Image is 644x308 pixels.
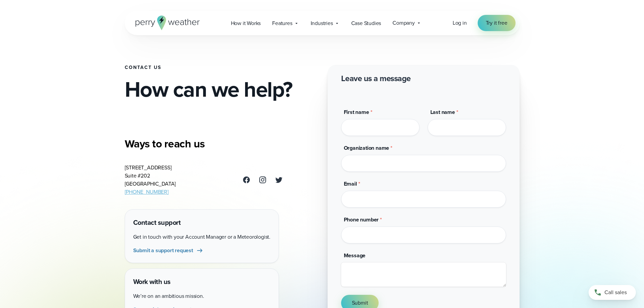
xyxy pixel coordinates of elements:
span: Call sales [604,288,627,297]
a: Try it free [478,15,516,31]
span: First name [344,108,369,116]
span: Submit a support request [133,246,193,255]
a: Case Studies [345,16,387,30]
span: How it Works [231,19,261,27]
a: Call sales [589,285,636,300]
a: How it Works [225,16,267,30]
h1: Contact Us [125,65,317,70]
p: Get in touch with your Account Manager or a Meteorologist. [133,233,270,241]
span: Industries [311,19,333,27]
h2: How can we help? [125,78,317,100]
span: Case Studies [351,19,381,27]
span: Last name [430,108,455,116]
span: Log in [453,19,467,27]
address: [STREET_ADDRESS] Suite #202 [GEOGRAPHIC_DATA] [125,164,176,196]
h2: Leave us a message [341,73,411,84]
h3: Ways to reach us [125,137,283,150]
a: Log in [453,19,467,27]
span: Submit [352,299,368,307]
h4: Contact support [133,218,270,228]
p: We’re on an ambitious mission. [133,292,270,300]
h4: Work with us [133,277,270,287]
span: Company [392,19,415,27]
span: Features [272,19,292,27]
span: Email [344,180,357,188]
span: Phone number [344,216,379,223]
span: Message [344,252,366,259]
span: Organization name [344,144,389,152]
span: Try it free [486,19,507,27]
a: Submit a support request [133,246,204,255]
a: [PHONE_NUMBER] [125,188,169,196]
